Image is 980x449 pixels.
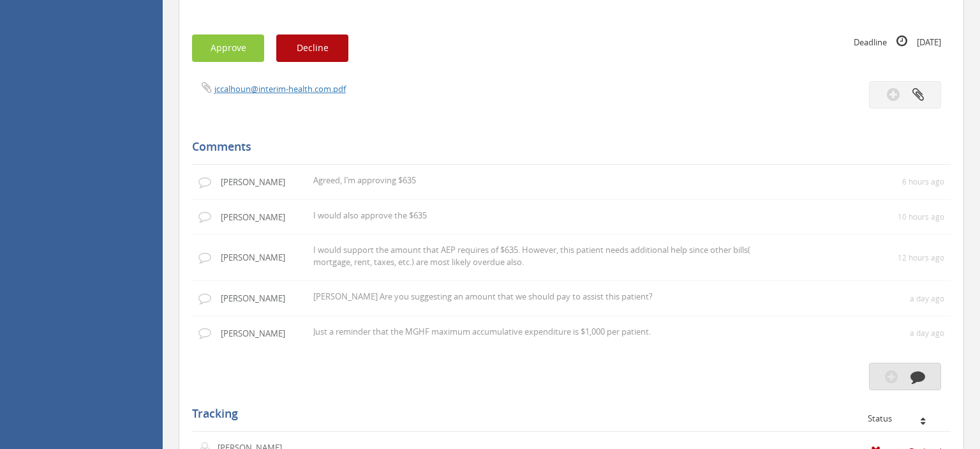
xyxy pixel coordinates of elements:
[192,407,941,420] h5: Tracking
[221,328,293,340] p: [PERSON_NAME]
[854,34,941,49] small: Deadline [DATE]
[313,326,760,338] p: Just a reminder that the MGHF maximum accumulative expenditure is $1,000 per patient.
[214,83,346,95] a: jccalhoun@interim-health.com.pdf
[221,252,293,264] p: [PERSON_NAME]
[902,176,944,187] small: 6 hours ago
[192,34,264,62] button: Approve
[910,293,944,304] small: a day ago
[898,252,944,263] small: 12 hours ago
[313,174,760,186] p: Agreed, I’m approving $635
[910,328,944,339] small: a day ago
[868,414,941,423] div: Status
[313,291,760,303] p: Jim Are you suggesting an amount that we should pay to assist this patient?
[898,211,944,222] small: 10 hours ago
[221,176,293,188] p: [PERSON_NAME]
[313,244,760,268] p: I would support the amount that AEP requires of $635. However, this patient needs additional help...
[192,141,941,153] h5: Comments
[313,209,760,222] p: I would also approve the $635
[221,211,293,224] p: [PERSON_NAME]
[276,34,348,62] button: Decline
[221,293,293,305] p: [PERSON_NAME]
